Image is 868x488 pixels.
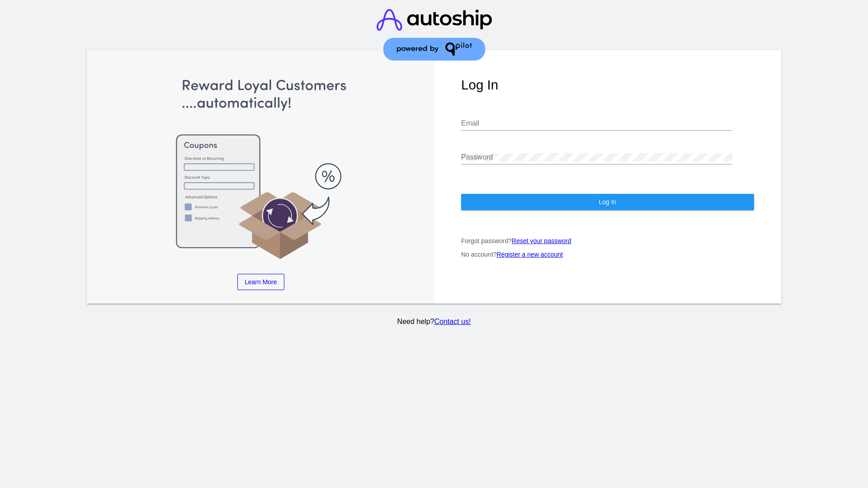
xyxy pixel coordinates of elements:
[245,278,277,286] span: Learn More
[461,119,732,127] input: Email
[237,274,284,290] a: Learn More
[497,251,563,258] a: Register a new account
[114,77,407,260] img: Apply Coupons Automatically to Scheduled Orders with QPilot
[85,318,783,326] p: Need help?
[461,237,754,244] p: Forgot password?
[512,237,571,244] a: Reset your password
[461,251,754,258] p: No account?
[461,194,754,210] button: Log In
[434,318,471,325] a: Contact us!
[599,198,616,206] span: Log In
[461,77,754,93] h1: Log In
